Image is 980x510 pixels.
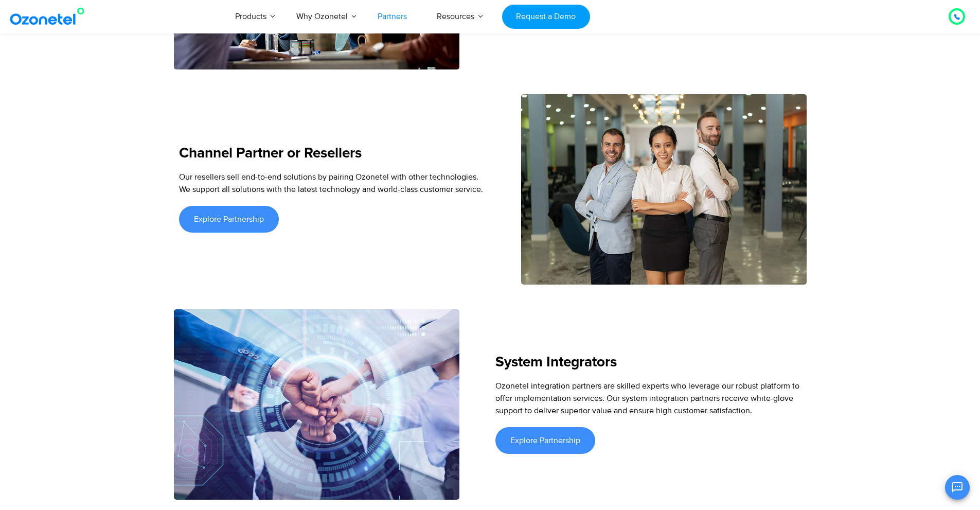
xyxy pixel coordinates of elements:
[179,206,279,233] a: Explore Partnership
[510,436,580,445] span: Explore Partnership
[179,146,485,161] h5: Channel Partner or Resellers
[495,355,801,370] h5: System Integrators
[179,171,485,196] div: Our resellers sell end-to-end solutions by pairing Ozonetel with other technologies. We support a...
[502,5,590,29] a: Request a Demo
[194,215,264,223] span: Explore Partnership
[945,475,970,500] button: Open chat
[495,380,801,417] div: Ozonetel integration partners are skilled experts who leverage our robust platform to offer imple...
[495,427,595,454] a: Explore Partnership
